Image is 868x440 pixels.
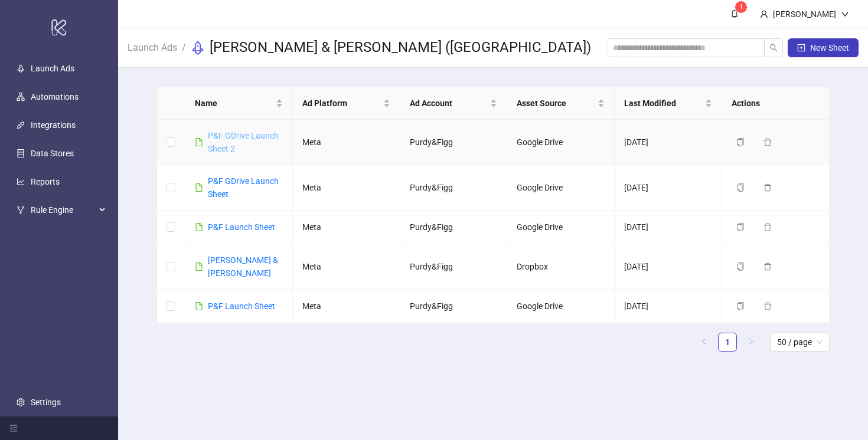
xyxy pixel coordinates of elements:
[17,206,25,214] span: fork
[9,424,18,432] span: menu-fold
[694,333,713,352] button: left
[517,97,595,110] span: Asset Source
[208,222,275,232] a: P&F Launch Sheet
[208,131,279,153] a: P&F GDrive Launch Sheet 2
[302,97,381,110] span: Ad Platform
[31,120,76,130] a: Integrations
[185,87,293,120] th: Name
[763,262,772,271] span: delete
[208,176,279,199] a: P&F GDrive Launch Sheet
[182,38,186,57] li: /
[763,223,772,231] span: delete
[400,244,508,290] td: Purdy&Figg
[739,3,743,11] span: 1
[810,43,849,52] span: New Sheet
[293,165,400,211] td: Meta
[507,120,615,165] td: Google Drive
[760,10,768,18] span: user
[31,177,60,186] a: Reports
[293,211,400,244] td: Meta
[736,302,745,310] span: copy
[624,97,703,110] span: Last Modified
[400,87,508,120] th: Ad Account
[769,44,778,52] span: search
[736,262,745,271] span: copy
[615,290,722,323] td: [DATE]
[293,87,400,120] th: Ad Platform
[195,262,203,271] span: file
[195,138,203,146] span: file
[797,44,805,52] span: plus-square
[208,255,278,278] a: [PERSON_NAME] & [PERSON_NAME]
[777,333,823,351] span: 50 / page
[763,138,772,146] span: delete
[730,9,739,18] span: bell
[736,183,745,192] span: copy
[507,211,615,244] td: Google Drive
[210,38,591,57] h3: [PERSON_NAME] & [PERSON_NAME] ([GEOGRAPHIC_DATA])
[31,64,74,73] a: Launch Ads
[763,302,772,310] span: delete
[410,97,488,110] span: Ad Account
[195,223,203,231] span: file
[768,8,841,21] div: [PERSON_NAME]
[195,97,273,110] span: Name
[718,333,737,352] li: 1
[615,87,722,120] th: Last Modified
[125,40,180,53] a: Launch Ads
[31,198,96,222] span: Rule Engine
[31,398,61,407] a: Settings
[719,333,736,351] a: 1
[507,87,615,120] th: Asset Source
[293,290,400,323] td: Meta
[195,183,203,192] span: file
[293,120,400,165] td: Meta
[841,10,849,18] span: down
[191,41,205,55] span: rocket
[31,92,79,101] a: Automations
[507,290,615,323] td: Google Drive
[788,38,859,57] button: New Sheet
[400,165,508,211] td: Purdy&Figg
[507,165,615,211] td: Google Drive
[507,244,615,290] td: Dropbox
[615,165,722,211] td: [DATE]
[722,87,830,120] th: Actions
[615,244,722,290] td: [DATE]
[293,244,400,290] td: Meta
[763,183,772,192] span: delete
[736,223,745,231] span: copy
[31,149,74,158] a: Data Stores
[400,290,508,323] td: Purdy&Figg
[770,333,830,352] div: Page Size
[400,211,508,244] td: Purdy&Figg
[742,333,761,352] button: right
[748,338,755,345] span: right
[700,338,707,345] span: left
[615,211,722,244] td: [DATE]
[400,120,508,165] td: Purdy&Figg
[615,120,722,165] td: [DATE]
[735,1,747,13] sup: 1
[742,333,761,352] li: Next Page
[694,333,713,352] li: Previous Page
[736,138,745,146] span: copy
[195,302,203,310] span: file
[208,301,275,311] a: P&F Launch Sheet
